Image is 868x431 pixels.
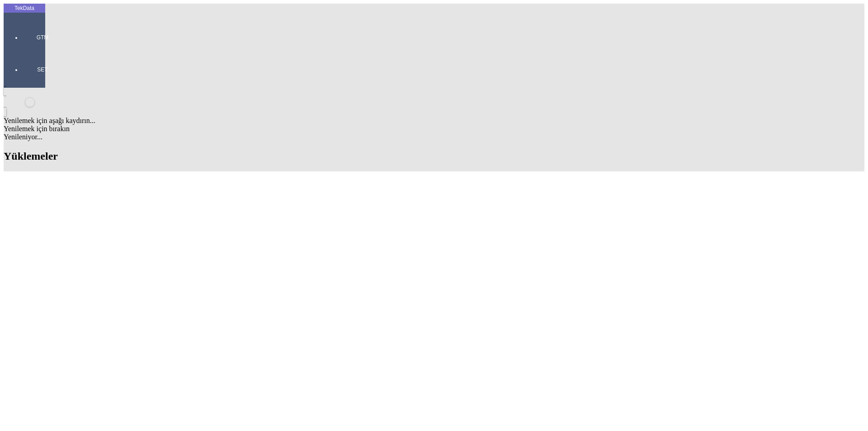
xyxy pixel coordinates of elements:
[4,125,864,133] div: Yenilemek için bırakın
[4,5,45,12] div: TekData
[4,117,864,125] div: Yenilemek için aşağı kaydırın...
[29,34,56,41] span: GTM
[29,66,56,73] span: SET
[4,150,864,162] h2: Yüklemeler
[4,133,864,141] div: Yenileniyor...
